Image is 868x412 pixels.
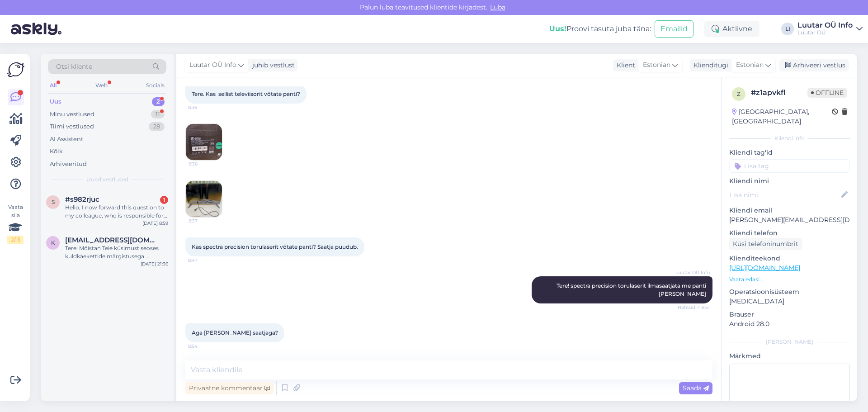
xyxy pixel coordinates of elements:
span: Nähtud ✓ 8:51 [676,304,710,311]
div: [PERSON_NAME] [729,338,850,346]
div: Arhiveeritud [50,160,87,169]
span: s [52,199,55,205]
div: Minu vestlused [50,110,94,119]
div: LI [781,23,794,35]
div: 2 / 3 [7,236,24,244]
p: Operatsioonisüsteem [729,287,850,297]
div: 28 [149,122,165,131]
span: Luutar OÜ Info [675,269,710,276]
div: 1 [160,196,168,204]
p: Klienditeekond [729,254,850,263]
div: # z1apvkfl [751,87,807,98]
span: K [51,239,55,246]
p: Märkmed [729,351,850,361]
div: Proovi tasuta juba täna: [549,24,651,34]
p: Kliendi tag'id [729,148,850,157]
div: Socials [144,80,166,91]
div: Privaatne kommentaar [185,382,274,394]
div: Aktiivne [704,21,759,37]
div: Kõik [50,147,63,156]
div: Uus [50,97,61,106]
b: Uus! [549,24,566,33]
span: 8:47 [188,257,222,264]
span: Korjua19@hotmail.com [65,236,159,244]
span: Tere. Kas sellist televiisorit võtate panti? [192,90,300,97]
span: Estonian [736,60,764,70]
p: Vaata edasi ... [729,275,850,284]
div: [DATE] 21:36 [141,260,168,267]
p: Brauser [729,310,850,319]
a: [URL][DOMAIN_NAME] [729,264,800,272]
span: #s982rjuc [65,195,99,204]
div: Vaata siia [7,203,24,244]
div: Hello, I now forward this question to my colleague, who is responsible for this. The reply will b... [65,204,168,220]
div: Web [94,80,109,91]
span: 8:36 [188,104,222,111]
span: Offline [807,88,847,98]
span: Otsi kliente [56,62,92,71]
div: AI Assistent [50,135,83,144]
span: z [737,90,741,97]
span: 8:37 [189,218,222,224]
span: 8:36 [189,161,222,167]
input: Lisa nimi [730,190,840,200]
div: Küsi telefoninumbrit [729,238,802,250]
img: Attachment [186,124,222,160]
p: Kliendi telefon [729,228,850,238]
span: Uued vestlused [86,175,128,184]
div: 2 [152,97,165,106]
span: Luutar OÜ Info [189,60,236,70]
button: Emailid [655,20,693,38]
div: 11 [151,110,165,119]
span: Aga [PERSON_NAME] saatjaga? [192,329,278,336]
span: Tere! spectra precision torulaserit ilmasaatjata me panti [PERSON_NAME] [557,282,708,297]
img: Askly Logo [7,61,24,78]
div: Klient [613,61,635,70]
div: Luutar OÜ [797,29,853,36]
div: [GEOGRAPHIC_DATA], [GEOGRAPHIC_DATA] [732,107,832,126]
div: Klienditugi [690,61,728,70]
span: Kas spectra precision torulaserit võtate panti? Saatja puudub. [192,243,358,250]
div: Tiimi vestlused [50,122,94,131]
div: All [48,80,58,91]
p: [PERSON_NAME][EMAIL_ADDRESS][DOMAIN_NAME] [729,215,850,225]
div: Tere! Mõistan Teie küsimust seoses kuldkäekettide märgistusega. [PERSON_NAME] andke mulle hetk ae... [65,244,168,260]
p: [MEDICAL_DATA] [729,297,850,306]
span: Estonian [643,60,670,70]
p: Kliendi email [729,206,850,215]
div: Luutar OÜ Info [797,22,853,29]
a: Luutar OÜ InfoLuutar OÜ [797,22,863,36]
div: Kliendi info [729,134,850,142]
input: Lisa tag [729,159,850,173]
p: Android 28.0 [729,319,850,329]
span: Luba [487,3,508,11]
div: [DATE] 8:59 [142,220,168,227]
div: Arhiveeri vestlus [779,59,849,71]
span: 8:54 [188,343,222,350]
img: Attachment [186,181,222,217]
span: Saada [683,384,709,392]
p: Kliendi nimi [729,176,850,186]
div: juhib vestlust [249,61,295,70]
